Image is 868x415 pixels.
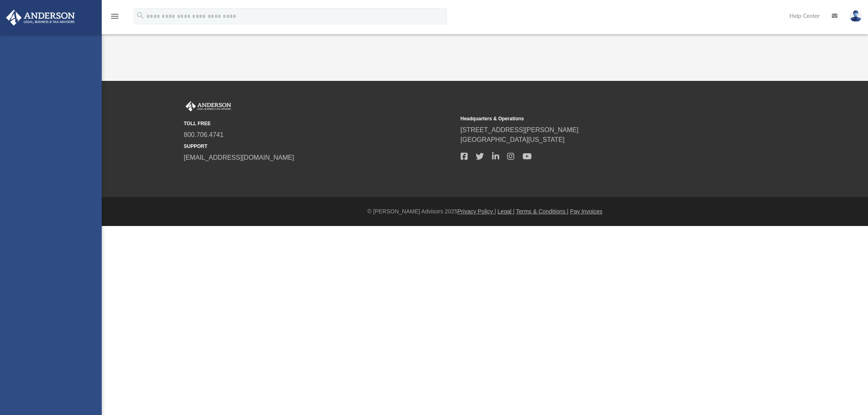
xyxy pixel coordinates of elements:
small: Headquarters & Operations [461,115,732,122]
a: [STREET_ADDRESS][PERSON_NAME] [461,126,579,133]
a: Legal | [498,208,515,215]
a: menu [110,15,120,21]
div: © [PERSON_NAME] Advisors 2025 [102,207,868,216]
a: Terms & Conditions | [516,208,568,215]
a: Pay Invoices [570,208,602,215]
i: search [136,11,145,20]
a: [GEOGRAPHIC_DATA][US_STATE] [461,136,565,143]
small: SUPPORT [184,143,455,150]
img: Anderson Advisors Platinum Portal [184,101,233,112]
small: TOLL FREE [184,120,455,127]
img: User Pic [850,10,862,22]
a: Privacy Policy | [457,208,496,215]
img: Anderson Advisors Platinum Portal [4,10,77,26]
a: [EMAIL_ADDRESS][DOMAIN_NAME] [184,154,294,161]
i: menu [110,11,120,21]
a: 800.706.4741 [184,131,224,138]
